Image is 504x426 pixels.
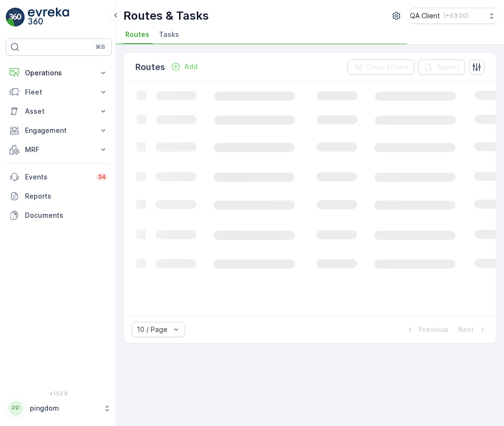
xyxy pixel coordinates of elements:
[418,59,465,75] button: Export
[98,173,106,181] p: 34
[6,102,112,121] button: Asset
[167,61,202,72] button: Add
[159,30,179,39] span: Tasks
[184,62,198,71] p: Add
[96,43,105,51] p: ⌘B
[444,12,468,20] p: ( +03:00 )
[410,8,496,24] button: QA Client(+03:00)
[457,324,488,335] button: Next
[419,325,448,334] p: Previous
[8,401,24,416] div: PP
[25,106,93,116] p: Asset
[6,167,112,187] a: Events34
[458,325,474,334] p: Next
[6,63,112,83] button: Operations
[404,324,449,335] button: Previous
[25,68,93,78] p: Operations
[6,187,112,206] a: Reports
[348,59,414,75] button: Clear Filters
[6,140,112,159] button: MRF
[125,30,149,39] span: Routes
[6,390,112,396] span: v 1.52.0
[25,191,108,201] p: Reports
[28,8,69,27] img: logo_light-DOdMpM7g.png
[25,172,90,182] p: Events
[25,145,93,154] p: MRF
[6,83,112,102] button: Fleet
[123,8,209,24] p: Routes & Tasks
[135,60,165,74] p: Routes
[6,398,112,418] button: PPpingdom
[6,206,112,225] a: Documents
[25,211,108,220] p: Documents
[6,121,112,140] button: Engagement
[410,11,440,21] p: QA Client
[437,62,459,72] p: Export
[25,87,93,97] p: Fleet
[6,8,25,27] img: logo
[367,62,408,72] p: Clear Filters
[25,126,93,135] p: Engagement
[30,403,98,413] p: pingdom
